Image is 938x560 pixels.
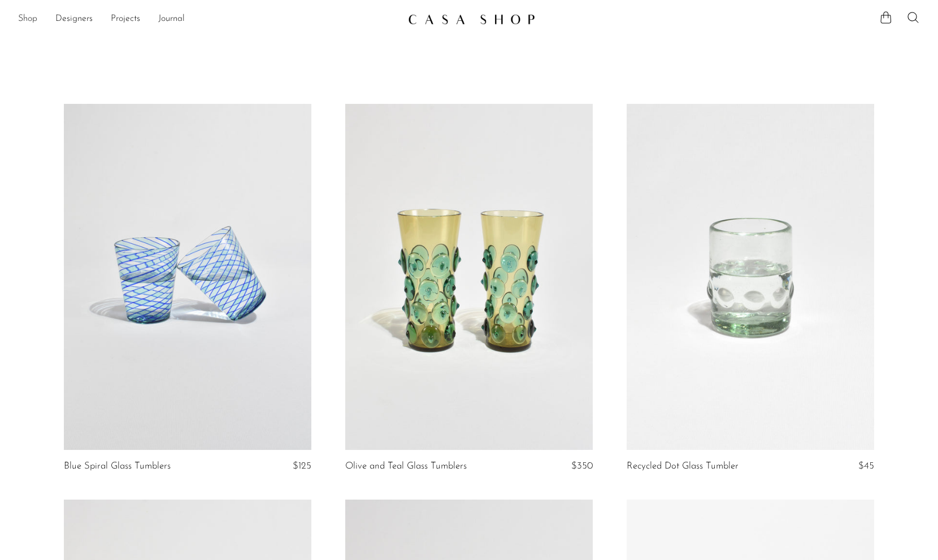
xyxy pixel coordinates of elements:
a: Recycled Dot Glass Tumbler [627,461,739,471]
a: Journal [158,12,185,27]
a: Blue Spiral Glass Tumblers [64,461,171,471]
span: $125 [293,461,311,471]
a: Shop [18,12,37,27]
nav: Desktop navigation [18,10,399,29]
ul: NEW HEADER MENU [18,10,399,29]
a: Projects [111,12,140,27]
a: Olive and Teal Glass Tumblers [345,461,467,471]
a: Designers [55,12,93,27]
span: $350 [571,461,593,471]
span: $45 [858,461,874,471]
